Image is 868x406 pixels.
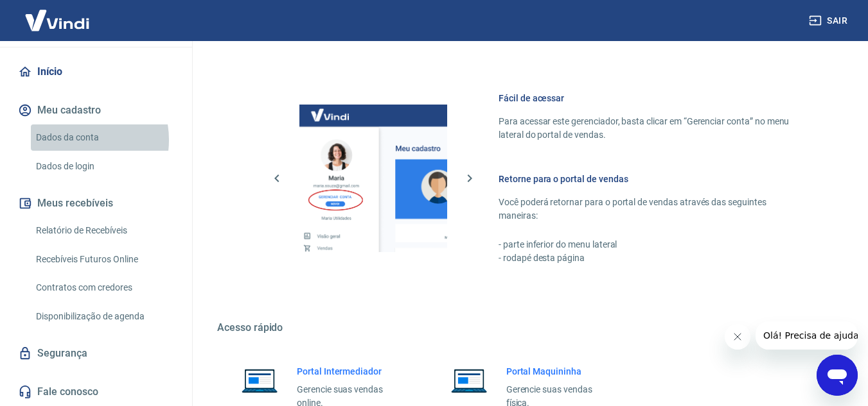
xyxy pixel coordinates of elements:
iframe: Mensagem da empresa [756,321,858,350]
img: Imagem de um notebook aberto [442,365,496,396]
p: Para acessar este gerenciador, basta clicar em “Gerenciar conta” no menu lateral do portal de ven... [499,115,806,142]
a: Dados de login [31,153,177,180]
h6: Portal Maquininha [506,365,613,378]
a: Contratos com credores [31,275,177,301]
button: Sair [806,9,853,33]
p: - rodapé desta página [499,251,806,265]
a: Segurança [15,339,177,368]
a: Recebíveis Futuros Online [31,246,177,273]
h5: Acesso rápido [217,321,837,334]
iframe: Fechar mensagem [725,324,750,350]
img: Imagem de um notebook aberto [233,365,287,396]
img: Vindi [15,1,99,40]
img: Imagem da dashboard mostrando o botão de gerenciar conta na sidebar no lado esquerdo [299,105,447,252]
h6: Portal Intermediador [297,365,403,378]
span: Olá! Precisa de ajuda? [8,9,108,19]
p: - parte inferior do menu lateral [499,238,806,251]
button: Meu cadastro [15,96,177,124]
a: Disponibilização de agenda [31,303,177,330]
iframe: Botão para abrir a janela de mensagens [817,355,858,396]
a: Dados da conta [31,124,177,151]
button: Meus recebíveis [15,189,177,217]
a: Relatório de Recebíveis [31,217,177,244]
a: Início [15,58,177,86]
h6: Retorne para o portal de vendas [499,173,806,185]
h6: Fácil de acessar [499,92,806,105]
p: Você poderá retornar para o portal de vendas através das seguintes maneiras: [499,196,806,223]
a: Fale conosco [15,378,177,406]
